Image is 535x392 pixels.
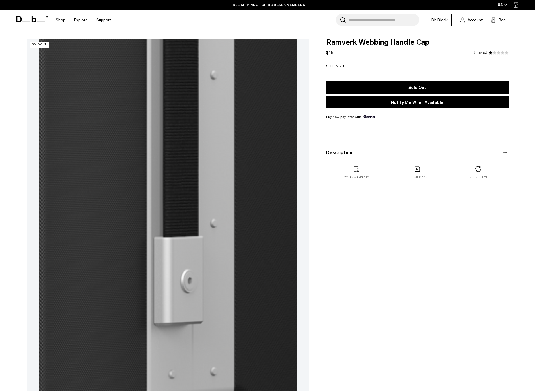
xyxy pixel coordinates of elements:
a: Account [460,16,483,23]
p: Free shipping [407,175,428,179]
span: Bag [499,17,506,23]
a: Support [96,10,111,30]
span: $15 [326,50,334,55]
a: Db Black [428,14,452,26]
span: Ramverk Webbing Handle Cap [326,39,509,46]
p: Free returns [468,175,488,179]
p: Sold Out [30,42,49,48]
span: Buy now pay later with [326,114,375,119]
button: Notify Me When Available [326,96,509,108]
a: FREE SHIPPING FOR DB BLACK MEMBERS [231,2,305,7]
span: Account [468,17,483,23]
button: Sold Out [326,81,509,94]
img: Webbing Handle Cap for Ramverk Pro Luggage Pro Silver [39,39,297,391]
span: Silver [336,64,345,68]
a: 1 reviews [474,51,487,54]
legend: Color: [326,64,345,67]
p: 2 year warranty [344,175,369,179]
button: Bag [491,16,506,23]
button: Description [326,149,509,156]
a: Explore [74,10,88,30]
a: Shop [56,10,65,30]
img: {"height" => 20, "alt" => "Klarna"} [363,115,375,118]
nav: Main Navigation [51,10,115,30]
